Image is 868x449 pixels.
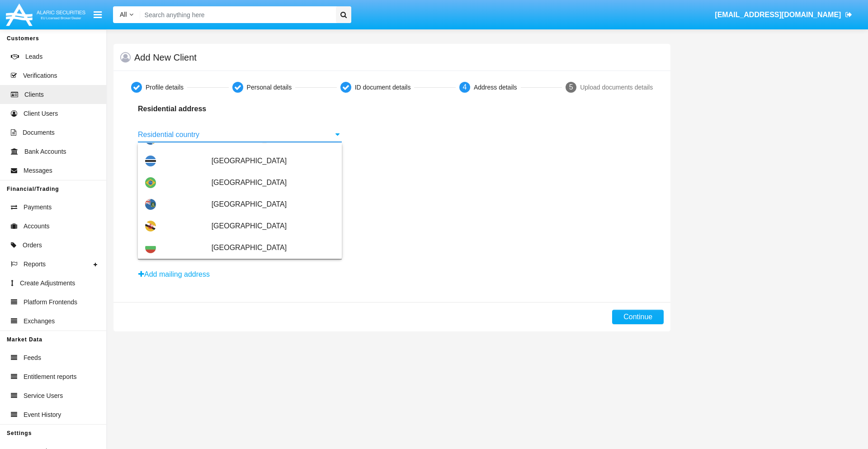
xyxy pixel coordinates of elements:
[24,410,61,420] span: Event History
[24,353,41,363] span: Feeds
[24,147,66,156] span: Bank Accounts
[146,83,184,92] div: Profile details
[580,83,653,92] div: Upload documents details
[212,172,335,194] span: [GEOGRAPHIC_DATA]
[23,71,57,80] span: Verifications
[462,83,467,91] span: 4
[24,90,44,99] span: Clients
[24,298,77,307] span: Platform Frontends
[25,52,42,61] span: Leads
[140,6,333,23] input: Search
[612,310,664,324] button: Continue
[247,83,292,92] div: Personal details
[138,269,210,280] button: Add mailing address
[355,83,411,92] div: ID document details
[212,215,335,237] span: [GEOGRAPHIC_DATA]
[24,317,55,326] span: Exchanges
[715,11,841,19] span: [EMAIL_ADDRESS][DOMAIN_NAME]
[711,2,857,28] a: [EMAIL_ADDRESS][DOMAIN_NAME]
[212,150,335,172] span: [GEOGRAPHIC_DATA]
[120,11,127,18] span: All
[24,222,50,231] span: Accounts
[24,109,58,118] span: Client Users
[23,128,55,137] span: Documents
[24,372,77,382] span: Entitlement reports
[23,241,42,250] span: Orders
[134,54,197,61] h5: Add New Client
[24,260,46,269] span: Reports
[24,203,52,212] span: Payments
[24,391,63,401] span: Service Users
[20,279,75,288] span: Create Adjustments
[113,10,140,19] a: All
[212,194,335,215] span: [GEOGRAPHIC_DATA]
[474,83,517,92] div: Address details
[569,83,573,91] span: 5
[5,1,87,28] img: Logo image
[138,104,342,114] p: Residential address
[212,237,335,259] span: [GEOGRAPHIC_DATA]
[24,166,52,175] span: Messages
